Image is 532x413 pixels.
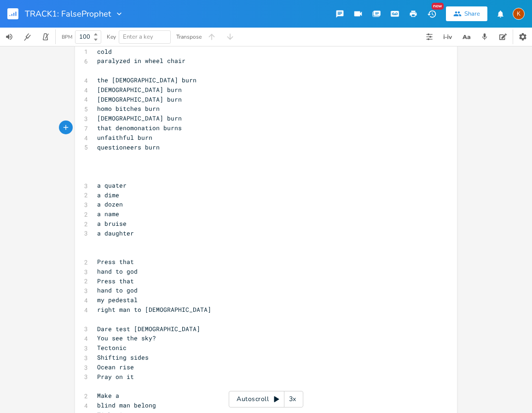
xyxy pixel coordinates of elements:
span: hand to god [97,286,138,294]
span: Make a [97,391,119,400]
span: homo bitches burn [97,104,160,113]
div: Transpose [176,34,202,40]
span: my pedestal [97,296,138,304]
span: unfaithful burn [97,133,152,142]
span: a dozen [97,200,123,208]
span: Pray on it [97,373,134,381]
div: New [432,3,444,10]
span: a bruise [97,219,127,228]
span: You see the sky? [97,334,156,342]
span: Dare test [DEMOGRAPHIC_DATA] [97,325,200,333]
button: K [513,3,525,24]
button: Share [446,6,487,21]
span: that denomonation burns [97,124,182,132]
span: a daughter [97,229,134,237]
span: TRACK1: FalseProphet [25,10,111,18]
span: Tectonic [97,344,127,352]
div: BPM [62,34,72,40]
span: [DEMOGRAPHIC_DATA] burn [97,95,182,103]
span: questioneers burn [97,143,160,151]
span: right man to [DEMOGRAPHIC_DATA] [97,305,211,314]
div: Key [107,34,116,40]
span: paralyzed in wheel chair [97,57,185,65]
span: a quater [97,181,127,189]
div: Autoscroll [229,391,303,407]
span: [DEMOGRAPHIC_DATA] burn [97,86,182,94]
span: Ocean rise [97,363,134,371]
span: a dime [97,191,119,199]
span: cold [97,47,112,56]
span: Press that [97,258,134,266]
div: Kat [513,8,525,20]
span: hand to god [97,267,138,275]
span: Enter a key [123,33,153,41]
div: 3x [284,391,301,407]
button: New [422,6,441,22]
span: blind man belong [97,401,156,409]
span: a name [97,210,119,218]
div: Share [464,10,480,18]
span: Press that [97,277,134,285]
span: [DEMOGRAPHIC_DATA] burn [97,114,182,122]
span: the [DEMOGRAPHIC_DATA] burn [97,76,197,84]
span: Shifting sides [97,353,149,361]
